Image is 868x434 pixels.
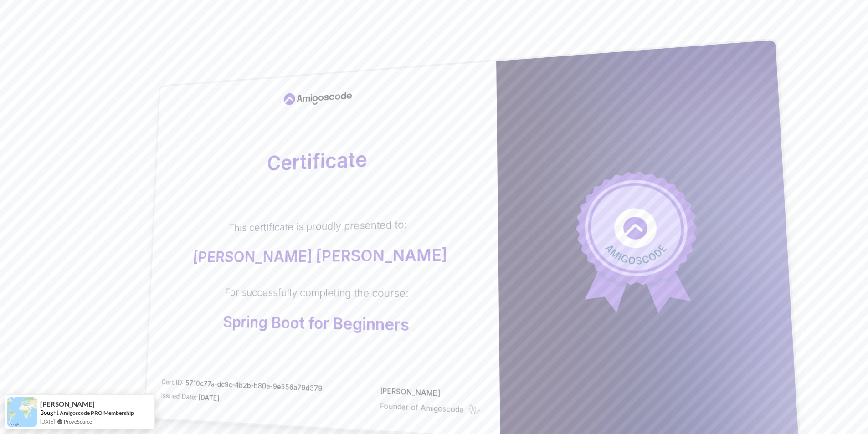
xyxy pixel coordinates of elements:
p: [PERSON_NAME] [380,385,481,401]
span: Bought [40,409,59,416]
span: [DATE] [198,393,220,403]
p: [PERSON_NAME] [PERSON_NAME] [193,246,447,266]
p: Spring Boot for Beginners [223,313,409,334]
p: Founder of Amigoscode [380,400,463,416]
img: provesource social proof notification image [7,397,37,427]
p: For successfully completing the course: [224,286,409,301]
p: Issued Date: [161,390,322,408]
span: [PERSON_NAME] [40,400,95,408]
span: [DATE] [40,418,55,425]
p: This certificate is proudly presented to: [194,217,447,235]
h2: Certificate [170,143,479,177]
span: 5710c77a-dc9c-4b2b-b80a-9e556a79d379 [185,378,322,393]
p: Cert ID: [161,377,322,394]
a: Amigoscode PRO Membership [60,409,134,417]
a: ProveSource [64,418,92,425]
